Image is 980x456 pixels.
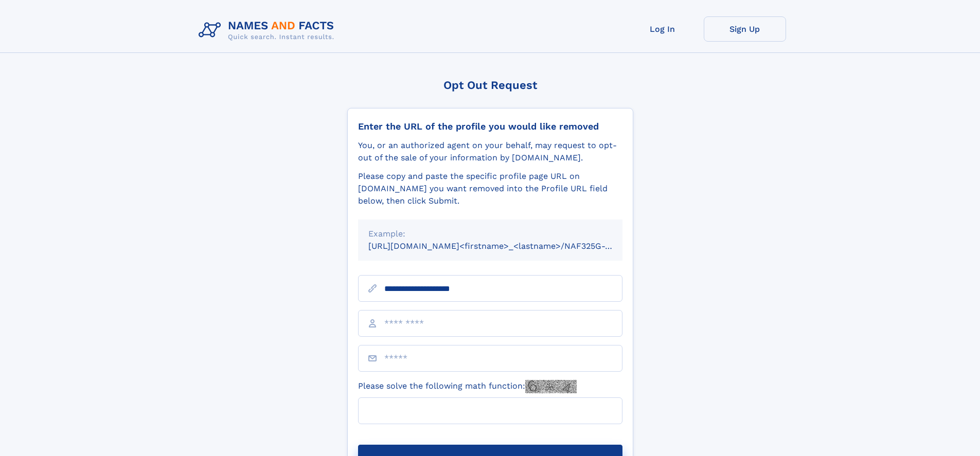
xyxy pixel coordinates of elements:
div: You, or an authorized agent on your behalf, may request to opt-out of the sale of your informatio... [358,139,622,164]
div: Example: [368,228,612,240]
div: Please copy and paste the specific profile page URL on [DOMAIN_NAME] you want removed into the Pr... [358,170,622,207]
a: Sign Up [704,16,786,42]
div: Opt Out Request [347,79,633,92]
img: Logo Names and Facts [194,16,343,44]
label: Please solve the following math function: [358,380,577,393]
div: Enter the URL of the profile you would like removed [358,121,622,132]
a: Log In [621,16,704,42]
small: [URL][DOMAIN_NAME]<firstname>_<lastname>/NAF325G-xxxxxxxx [368,241,642,251]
